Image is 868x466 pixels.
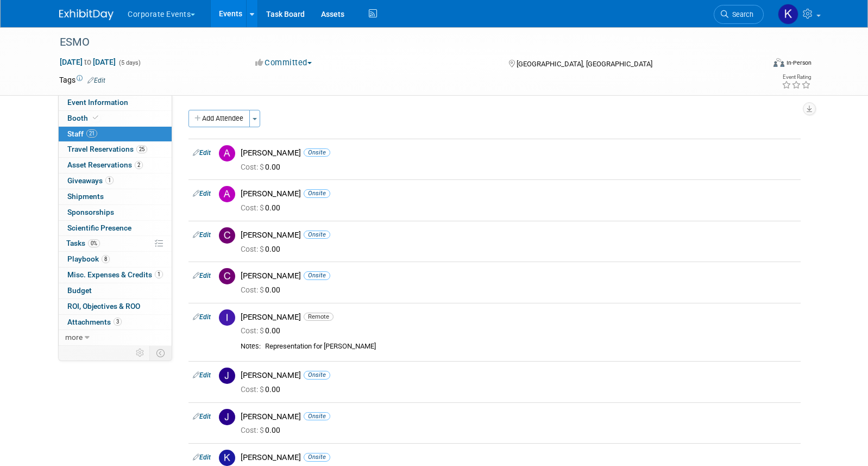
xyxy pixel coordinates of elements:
span: Budget [67,286,92,295]
a: Edit [193,190,211,197]
img: J.jpg [219,409,235,425]
img: Format-Inperson.png [773,58,784,67]
span: 1 [105,176,114,184]
div: [PERSON_NAME] [241,148,796,158]
span: 0.00 [241,385,285,394]
span: Shipments [67,192,104,201]
a: Edit [193,413,211,420]
span: Cost: $ [241,326,265,335]
span: 1 [155,270,163,278]
span: 0.00 [241,163,285,171]
a: Budget [59,283,172,299]
span: Onsite [304,453,330,461]
span: [GEOGRAPHIC_DATA], [GEOGRAPHIC_DATA] [517,60,652,68]
img: C.jpg [219,268,235,284]
a: Sponsorships [59,205,172,220]
img: C.jpg [219,227,235,244]
span: Onsite [304,148,330,157]
td: Personalize Event Tab Strip [131,346,150,360]
a: Asset Reservations2 [59,158,172,173]
span: 8 [102,255,110,263]
img: A.jpg [219,145,235,161]
div: [PERSON_NAME] [241,189,796,199]
div: [PERSON_NAME] [241,452,796,463]
img: Keirsten Davis [778,4,798,24]
span: ROI, Objectives & ROO [67,302,140,310]
img: A.jpg [219,186,235,202]
div: [PERSON_NAME] [241,412,796,422]
div: [PERSON_NAME] [241,230,796,240]
span: Travel Reservations [67,145,147,153]
a: Travel Reservations25 [59,142,172,157]
a: Attachments3 [59,315,172,330]
span: 21 [86,129,97,138]
span: Remote [304,313,334,321]
div: Notes: [241,342,261,351]
button: Add Attendee [188,110,250,127]
span: 0.00 [241,426,285,434]
span: more [65,333,83,341]
a: Search [714,5,764,24]
span: [DATE] [DATE] [59,57,116,67]
span: Giveaways [67,176,114,185]
a: more [59,330,172,345]
span: Onsite [304,412,330,420]
img: K.jpg [219,450,235,466]
span: Booth [67,114,100,122]
div: In-Person [786,59,812,67]
span: Cost: $ [241,163,265,171]
span: Cost: $ [241,385,265,394]
span: Onsite [304,231,330,239]
td: Tags [59,74,105,85]
span: Event Information [67,98,128,107]
span: Cost: $ [241,245,265,253]
i: Booth reservation complete [93,115,98,121]
div: Event Rating [782,74,811,80]
a: Edit [193,453,211,461]
div: [PERSON_NAME] [241,312,796,322]
span: Onsite [304,271,330,279]
span: Sponsorships [67,208,114,216]
a: Edit [193,272,211,279]
a: Event Information [59,95,172,110]
span: 3 [114,318,122,326]
span: Attachments [67,318,122,326]
div: ESMO [56,33,747,52]
span: Onsite [304,371,330,379]
a: Scientific Presence [59,221,172,236]
div: Representation for [PERSON_NAME] [265,342,796,351]
a: Edit [193,371,211,379]
span: 0.00 [241,203,285,212]
a: Staff21 [59,127,172,142]
img: I.jpg [219,309,235,326]
td: Toggle Event Tabs [150,346,172,360]
span: 0% [88,239,100,247]
span: Cost: $ [241,426,265,434]
span: Tasks [66,239,100,247]
a: Edit [87,77,105,84]
span: 0.00 [241,285,285,294]
span: Search [728,10,753,18]
a: Misc. Expenses & Credits1 [59,268,172,283]
button: Committed [251,57,316,69]
span: to [83,58,93,66]
a: ROI, Objectives & ROO [59,299,172,314]
span: Cost: $ [241,203,265,212]
span: Onsite [304,189,330,197]
div: Event Format [700,57,812,73]
a: Playbook8 [59,252,172,267]
a: Edit [193,313,211,321]
span: Staff [67,129,97,138]
img: ExhibitDay [59,9,114,20]
img: J.jpg [219,368,235,384]
div: [PERSON_NAME] [241,271,796,281]
span: Misc. Expenses & Credits [67,270,163,279]
span: 0.00 [241,326,285,335]
span: 0.00 [241,245,285,253]
a: Edit [193,149,211,157]
a: Tasks0% [59,236,172,251]
span: Scientific Presence [67,223,131,232]
span: 25 [136,145,147,153]
span: Asset Reservations [67,160,143,169]
span: (5 days) [118,59,141,66]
